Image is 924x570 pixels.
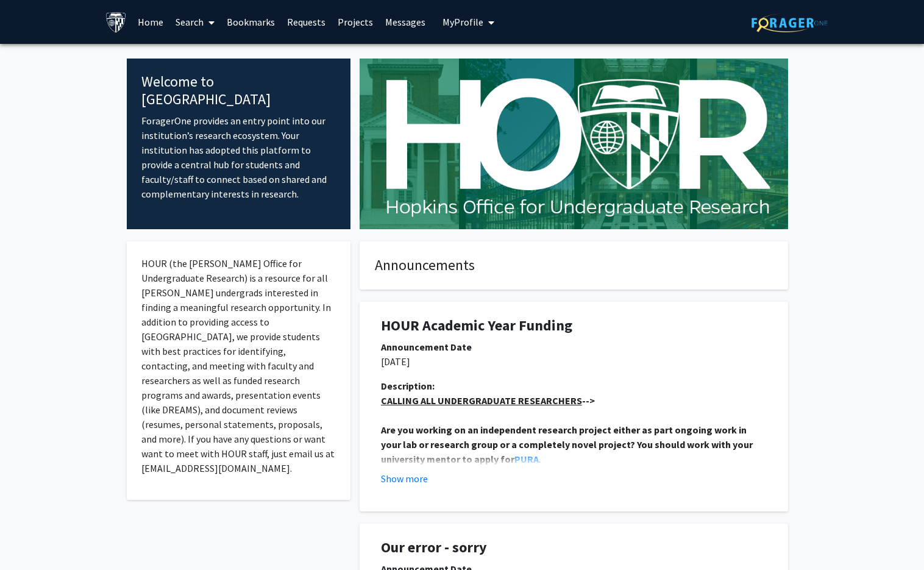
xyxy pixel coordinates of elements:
p: [DATE] [381,354,767,369]
p: ForagerOne provides an entry point into our institution’s research ecosystem. Your institution ha... [141,113,336,201]
p: HOUR (the [PERSON_NAME] Office for Undergraduate Research) is a resource for all [PERSON_NAME] un... [141,256,336,476]
div: Description: [381,379,767,393]
img: Johns Hopkins University Logo [105,12,127,33]
a: Projects [332,1,379,43]
a: PURA [514,453,539,465]
a: Requests [281,1,332,43]
u: CALLING ALL UNDERGRADUATE RESEARCHERS [381,394,582,407]
span: My Profile [442,16,483,28]
img: ForagerOne Logo [752,13,828,32]
a: Home [132,1,169,43]
a: Messages [379,1,432,43]
div: Announcement Date [381,340,767,354]
h4: Announcements [375,257,773,274]
h4: Welcome to [GEOGRAPHIC_DATA] [141,73,336,109]
a: Search [169,1,221,43]
strong: --> [381,394,595,407]
strong: Are you working on an independent research project either as part ongoing work in your lab or res... [381,424,755,465]
h1: Our error - sorry [381,539,767,557]
h1: HOUR Academic Year Funding [381,317,767,335]
iframe: Chat [9,515,52,561]
a: Bookmarks [221,1,281,43]
p: . [381,422,767,466]
img: Cover Image [360,59,788,229]
button: Show more [381,471,428,486]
